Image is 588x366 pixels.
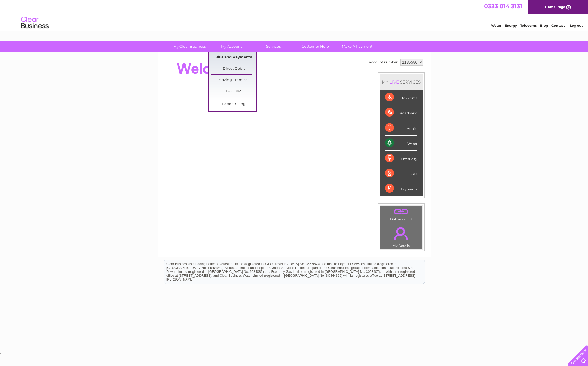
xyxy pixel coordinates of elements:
[484,3,522,10] a: 0333 014 3131
[211,63,256,74] a: Direct Debit
[211,75,256,86] a: Moving Premises
[209,41,254,52] a: My Account
[388,79,400,85] div: LIVE
[385,105,417,120] div: Broadband
[334,41,380,52] a: Make A Payment
[385,166,417,181] div: Gas
[540,23,548,28] a: Blog
[382,224,421,243] a: .
[367,58,399,67] td: Account number
[164,3,425,27] div: Clear Business is a trading name of Verastar Limited (registered in [GEOGRAPHIC_DATA] No. 3667643...
[385,136,417,151] div: Water
[551,23,565,28] a: Contact
[167,41,212,52] a: My Clear Business
[520,23,537,28] a: Telecoms
[385,151,417,166] div: Electricity
[211,52,256,63] a: Bills and Payments
[570,23,583,28] a: Log out
[380,205,423,223] td: Link Account
[382,207,421,217] a: .
[385,181,417,196] div: Payments
[505,23,517,28] a: Energy
[491,23,501,28] a: Water
[211,99,256,110] a: Paper Billing
[21,14,49,31] img: logo.png
[385,90,417,105] div: Telecoms
[380,74,423,90] div: MY SERVICES
[380,222,423,249] td: My Details
[292,41,338,52] a: Customer Help
[211,86,256,97] a: E-Billing
[385,120,417,136] div: Mobile
[251,41,296,52] a: Services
